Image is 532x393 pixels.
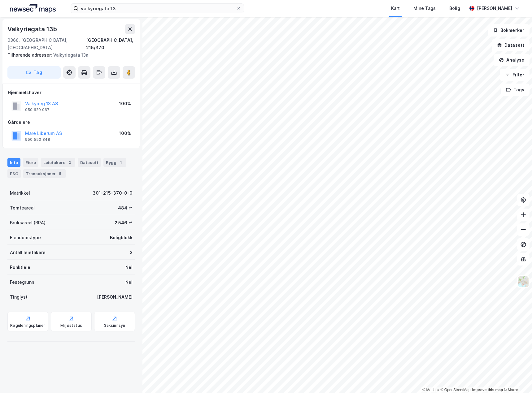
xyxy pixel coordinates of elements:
[110,234,133,241] div: Boligblokk
[441,388,471,392] a: OpenStreetMap
[10,234,41,241] div: Eiendomstype
[7,169,21,178] div: ESG
[97,293,133,301] div: [PERSON_NAME]
[25,107,50,112] div: 950 629 967
[7,51,130,59] div: Valkyriegata 13a
[7,66,61,79] button: Tag
[23,158,38,167] div: Eiere
[125,279,133,286] div: Nei
[501,84,530,96] button: Tags
[10,323,45,328] div: Reguleringsplaner
[391,5,400,12] div: Kart
[93,189,133,197] div: 301-215-370-0-0
[10,293,28,301] div: Tinglyst
[104,323,125,328] div: Saksinnsyn
[78,158,101,167] div: Datasett
[60,323,82,328] div: Miljøstatus
[494,54,530,66] button: Analyse
[10,219,46,227] div: Bruksareal (BRA)
[125,264,133,271] div: Nei
[8,89,135,96] div: Hjemmelshaver
[103,158,126,167] div: Bygg
[472,388,503,392] a: Improve this map
[7,158,20,167] div: Info
[119,100,131,107] div: 100%
[10,264,30,271] div: Punktleie
[500,69,530,81] button: Filter
[501,363,532,393] iframe: Chat Widget
[488,24,530,37] button: Bokmerker
[7,24,58,34] div: Valkyriegata 13b
[118,159,124,166] div: 1
[492,39,530,51] button: Datasett
[10,204,35,212] div: Tomteareal
[422,388,439,392] a: Mapbox
[86,37,135,51] div: [GEOGRAPHIC_DATA], 215/370
[10,4,56,13] img: logo.a4113a55bc3d86da70a041830d287a7e.svg
[477,5,512,12] div: [PERSON_NAME]
[8,119,135,126] div: Gårdeiere
[7,52,53,58] span: Tilhørende adresser:
[119,130,131,137] div: 100%
[517,276,529,287] img: Z
[10,279,34,286] div: Festegrunn
[10,249,46,256] div: Antall leietakere
[7,37,86,51] div: 0366, [GEOGRAPHIC_DATA], [GEOGRAPHIC_DATA]
[413,5,436,12] div: Mine Tags
[78,4,236,13] input: Søk på adresse, matrikkel, gårdeiere, leietakere eller personer
[57,171,63,177] div: 5
[449,5,460,12] div: Bolig
[10,189,30,197] div: Matrikkel
[501,363,532,393] div: Kontrollprogram for chat
[115,219,133,227] div: 2 546 ㎡
[23,169,66,178] div: Transaksjoner
[130,249,133,256] div: 2
[41,158,75,167] div: Leietakere
[118,204,133,212] div: 484 ㎡
[25,137,50,142] div: 950 550 848
[67,159,73,166] div: 2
